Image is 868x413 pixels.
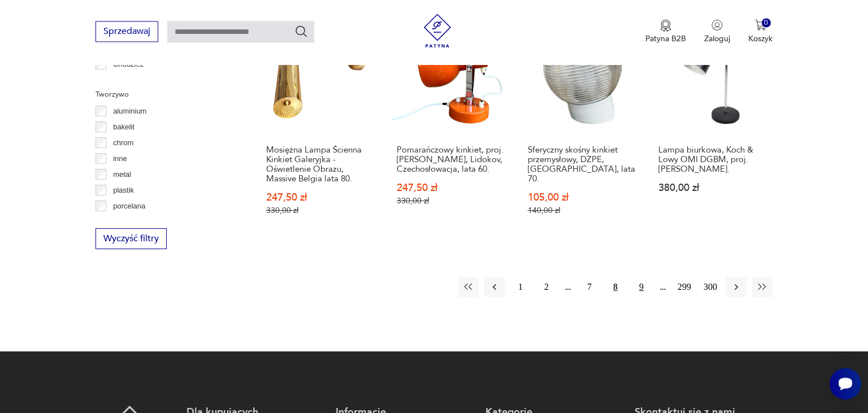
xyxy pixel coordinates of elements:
[748,33,772,44] p: Koszyk
[704,19,730,44] button: Zaloguj
[645,33,686,44] p: Patyna B2B
[755,19,766,31] img: Ikona koszyka
[420,14,454,47] img: Patyna - sklep z meblami i dekoracjami vintage
[96,228,167,249] button: Wyczyść filtry
[113,121,134,133] p: bakelit
[397,145,506,174] h3: Pomarańczowy kinkiet, proj. [PERSON_NAME], Lidokov, Czechosłowacja, lata 60.
[113,168,131,181] p: metal
[392,17,511,237] a: SalePomarańczowy kinkiet, proj. J. Hurka, Lidokov, Czechosłowacja, lata 60.Pomarańczowy kinkiet, ...
[658,145,767,174] h3: Lampa biurkowa, Koch & Lowy OMI DGBM, proj. [PERSON_NAME].
[830,368,861,399] iframe: Smartsupp widget button
[113,153,127,165] p: inne
[294,24,308,38] button: Szukaj
[523,17,642,237] a: SaleSferyczny skośny kinkiet przemysłowy, DZPE, Polska, lata 70.Sferyczny skośny kinkiet przemysł...
[704,33,730,44] p: Zaloguj
[113,200,145,212] p: porcelana
[397,183,506,193] p: 247,50 zł
[700,277,721,297] button: 300
[266,206,375,215] p: 330,00 zł
[113,105,146,118] p: aluminium
[113,74,141,86] p: Ćmielów
[631,277,652,297] button: 9
[96,21,158,42] button: Sprzedawaj
[113,216,137,228] p: porcelit
[528,206,637,215] p: 140,00 zł
[579,277,600,297] button: 7
[645,19,686,44] a: Ikona medaluPatyna B2B
[605,277,626,297] button: 8
[266,145,375,184] h3: Mosiężna Lampa Ścienna Kinkiet Galeryjka - Oświetlenie Obrazu, Massive Belgia lata 80.
[658,183,767,193] p: 380,00 zł
[261,17,380,237] a: SaleMosiężna Lampa Ścienna Kinkiet Galeryjka - Oświetlenie Obrazu, Massive Belgia lata 80.Mosiężn...
[96,88,234,101] p: Tworzywo
[653,17,772,237] a: Lampa biurkowa, Koch & Lowy OMI DGBM, proj. Otto Meintzer.Lampa biurkowa, Koch & Lowy OMI DGBM, p...
[96,28,158,36] a: Sprzedawaj
[266,193,375,202] p: 247,50 zł
[711,19,723,31] img: Ikonka użytkownika
[528,193,637,202] p: 105,00 zł
[748,19,772,44] button: 0Koszyk
[528,145,637,184] h3: Sferyczny skośny kinkiet przemysłowy, DZPE, [GEOGRAPHIC_DATA], lata 70.
[645,19,686,44] button: Patyna B2B
[510,277,531,297] button: 1
[762,18,771,28] div: 0
[113,184,134,197] p: plastik
[397,196,506,206] p: 330,00 zł
[113,137,133,149] p: chrom
[536,277,557,297] button: 2
[674,277,695,297] button: 299
[660,19,671,32] img: Ikona medalu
